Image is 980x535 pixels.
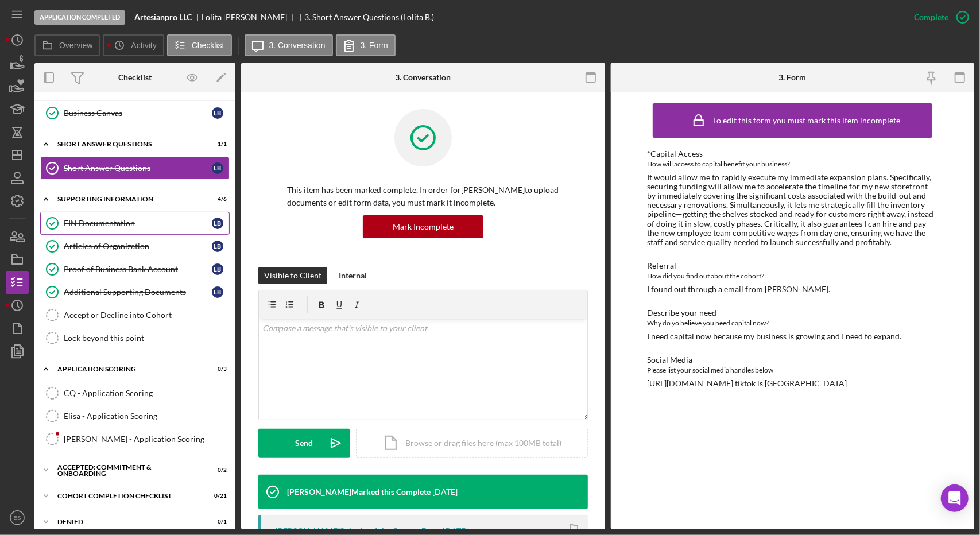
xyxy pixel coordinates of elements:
div: 1 / 1 [206,141,227,148]
div: 3. Form [778,73,806,82]
div: Describe your need [647,308,938,317]
div: I need capital now because my business is growing and I need to expand. [647,332,901,341]
div: Lolita [PERSON_NAME] [202,13,297,22]
a: Lock beyond this point [40,327,230,350]
button: Internal [333,267,373,284]
div: Lock beyond this point [64,334,229,343]
div: Please list your social media handles below [647,365,938,376]
a: Short Answer QuestionsLB [40,157,230,180]
div: Short Answer Questions [57,141,198,148]
button: 3. Conversation [245,34,333,56]
div: 0 / 1 [206,518,227,525]
div: CQ - Application Scoring [64,389,229,398]
button: Mark Incomplete [363,215,483,238]
div: Open Intercom Messenger [941,484,969,512]
div: L B [212,241,223,252]
div: Internal [339,267,367,284]
button: Activity [103,34,164,56]
div: Send [296,429,313,458]
div: 0 / 3 [206,366,227,373]
div: Elisa - Application Scoring [64,412,229,421]
label: 3. Form [361,41,388,50]
b: Artesianpro LLC [134,13,192,22]
div: L B [212,218,223,229]
div: Why do yo believe you need capital now? [647,317,938,329]
time: 2025-10-10 15:52 [432,487,458,497]
button: Checklist [167,34,232,56]
a: CQ - Application Scoring [40,382,230,405]
label: 3. Conversation [269,41,326,50]
div: Business Canvas [64,108,212,118]
div: [URL][DOMAIN_NAME] tiktok is [GEOGRAPHIC_DATA] [647,379,847,388]
div: Application Completed [34,10,125,25]
div: It would allow me to rapidly execute my immediate expansion plans. Specifically, securing funding... [647,173,938,247]
a: Business CanvasLB [40,102,230,125]
div: L B [212,263,223,275]
button: ES [6,506,29,529]
button: Visible to Client [258,267,327,284]
div: 3. Conversation [395,73,451,82]
div: Complete [914,6,948,29]
div: 0 / 2 [206,467,227,474]
div: 3. Short Answer Questions (Lolita B.) [304,13,434,22]
div: Social Media [647,355,938,365]
button: Complete [902,6,974,29]
a: Additional Supporting DocumentsLB [40,281,230,304]
div: Additional Supporting Documents [64,288,212,297]
button: 3. Form [336,34,396,56]
div: How will access to capital benefit your business? [647,158,938,170]
div: *Capital Access [647,149,938,158]
button: Send [258,429,350,458]
div: Checklist [118,73,152,82]
a: Accept or Decline into Cohort [40,304,230,327]
div: [PERSON_NAME] Marked this Complete [287,487,431,497]
div: L B [212,107,223,119]
div: Articles of Organization [64,242,212,251]
div: Short Answer Questions [64,164,212,173]
a: Proof of Business Bank AccountLB [40,258,230,281]
label: Checklist [192,41,224,50]
div: Referral [647,261,938,270]
div: EIN Documentation [64,219,212,228]
div: To edit this form you must mark this item incomplete [713,116,901,125]
div: Cohort Completion Checklist [57,493,198,499]
div: Application Scoring [57,366,198,373]
a: [PERSON_NAME] - Application Scoring [40,428,230,451]
div: Mark Incomplete [393,215,454,238]
div: Accepted: Commitment & Onboarding [57,464,198,477]
div: Accept or Decline into Cohort [64,311,229,320]
div: Visible to Client [264,267,321,284]
div: L B [212,286,223,298]
p: This item has been marked complete. In order for [PERSON_NAME] to upload documents or edit form d... [287,184,559,210]
div: Supporting Information [57,196,198,203]
a: Elisa - Application Scoring [40,405,230,428]
label: Activity [131,41,156,50]
div: Proof of Business Bank Account [64,265,212,274]
div: L B [212,162,223,174]
button: Overview [34,34,100,56]
a: Articles of OrganizationLB [40,235,230,258]
div: 4 / 6 [206,196,227,203]
label: Overview [59,41,92,50]
div: How did you find out about the cohort? [647,270,938,282]
div: 0 / 21 [206,493,227,499]
a: EIN DocumentationLB [40,212,230,235]
div: [PERSON_NAME] - Application Scoring [64,435,229,444]
div: Denied [57,518,198,525]
text: ES [14,515,21,521]
div: I found out through a email from [PERSON_NAME]. [647,285,830,294]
